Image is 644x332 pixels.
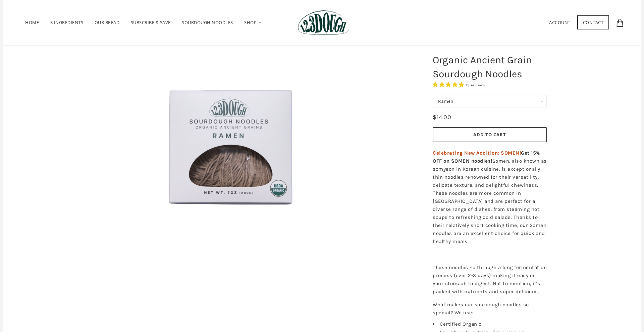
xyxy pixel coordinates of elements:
li: Certified Organic [433,322,547,327]
span: Subscribe & Save [131,19,171,25]
h1: Organic Ancient Grain Sourdough Noodles [428,50,552,84]
span: Add to Cart [473,132,506,138]
a: Our Bread [90,10,125,35]
a: Home [20,10,44,35]
a: Subscribe & Save [126,10,176,35]
span: SOURDOUGH NOODLES [182,19,233,25]
a: 3 Ingredients [45,10,89,35]
p: What makes our sourdough noodles so special? We use: [433,301,547,317]
a: Account [549,19,571,25]
strong: Get 15% OFF on SOMEN noodles! [433,150,540,164]
a: Shop [239,10,267,35]
p: These noodles go through a long fermentation process (over 2-3 days) making it easy on your stoma... [433,263,547,296]
span: Celebrating New Addition: SOMEN! [433,150,521,156]
p: Somen, also known as somyeon in Korean cuisine, is exceptionally thin noodles renowned for their ... [433,149,547,245]
span: Our Bread [95,19,120,25]
a: Organic Ancient Grain Sourdough Noodles [37,47,423,247]
div: $14.00 [433,112,451,122]
span: 13 reviews [466,83,485,87]
a: Contact [577,15,609,29]
button: Add to Cart [433,127,547,142]
span: Shop [244,19,257,25]
span: 3 Ingredients [50,19,84,25]
img: 123Dough Bakery [298,10,349,35]
span: Home [25,19,39,25]
a: SOURDOUGH NOODLES [177,10,238,35]
span: 4.85 stars [433,82,466,88]
nav: Primary [20,10,267,35]
img: Organic Ancient Grain Sourdough Noodles [129,47,330,247]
